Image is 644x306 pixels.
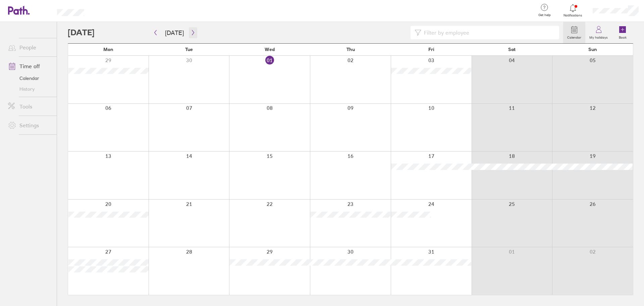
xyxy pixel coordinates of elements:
a: Tools [3,100,57,113]
span: Notifications [562,13,584,17]
a: Calendar [563,22,585,43]
span: Tue [185,47,193,52]
button: [DATE] [160,27,189,38]
a: Calendar [3,73,57,84]
a: My holidays [585,22,612,43]
a: Time off [3,59,57,73]
input: Filter by employee [421,26,555,39]
a: Notifications [562,3,584,17]
label: Book [615,34,631,40]
label: My holidays [585,34,612,40]
span: Get help [534,13,555,17]
span: Thu [346,47,355,52]
a: Book [612,22,633,43]
span: Wed [265,47,275,52]
span: Fri [428,47,434,52]
span: Sun [588,47,597,52]
a: Settings [3,119,57,132]
span: Sat [508,47,516,52]
a: People [3,41,57,54]
label: Calendar [563,34,585,40]
a: History [3,84,57,94]
span: Mon [103,47,113,52]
